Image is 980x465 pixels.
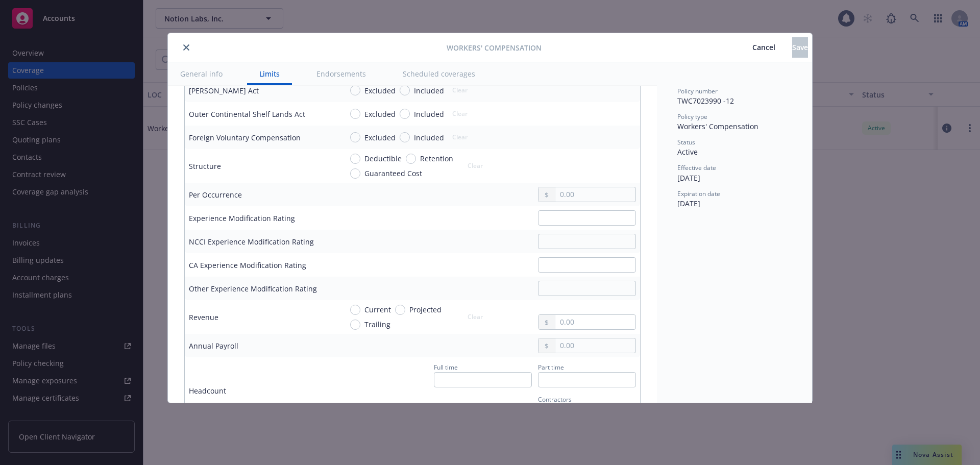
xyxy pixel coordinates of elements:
input: Excluded [350,109,360,119]
button: Endorsements [304,62,378,85]
button: Cancel [736,37,792,58]
span: Part time [538,363,564,372]
div: Per Occurrence [189,189,242,200]
span: Cancel [752,42,775,52]
span: Save [792,42,808,52]
span: Workers' Compensation [677,121,758,131]
span: Deductible [364,153,402,164]
span: Included [414,132,444,143]
div: Other Experience Modification Rating [189,283,317,294]
span: Excluded [364,109,396,119]
button: Scheduled coverages [390,62,487,85]
span: Contractors [538,395,572,404]
span: Excluded [364,132,396,143]
input: Deductible [350,154,360,164]
input: 0.00 [555,338,635,353]
button: close [180,41,192,54]
span: Current [364,304,391,315]
input: Current [350,305,360,315]
span: Projected [409,304,442,315]
div: Annual Payroll [189,340,238,351]
span: Status [677,138,695,146]
span: Policy number [677,87,718,95]
span: Trailing [364,319,390,330]
span: Included [414,85,444,96]
button: General info [168,62,235,85]
span: Active [677,147,698,157]
div: NCCI Experience Modification Rating [189,236,314,247]
input: Trailing [350,320,360,330]
input: Excluded [350,85,360,95]
span: Workers' Compensation [447,42,542,53]
button: Save [792,37,808,58]
input: Included [400,132,410,142]
span: Included [414,109,444,119]
div: Foreign Voluntary Compensation [189,132,301,143]
span: Guaranteed Cost [364,168,422,179]
span: Retention [420,153,453,164]
input: Projected [395,305,405,315]
button: Limits [247,62,292,85]
span: [DATE] [677,173,700,183]
span: TWC7023990 -12 [677,96,734,106]
input: 0.00 [555,187,635,202]
span: Effective date [677,163,716,172]
div: [PERSON_NAME] Act [189,85,259,96]
div: CA Experience Modification Rating [189,260,306,271]
input: Excluded [350,132,360,142]
span: Policy type [677,112,707,121]
div: Headcount [189,385,226,396]
input: Retention [406,154,416,164]
span: [DATE] [677,199,700,208]
input: Included [400,109,410,119]
input: Included [400,85,410,95]
div: Revenue [189,312,218,323]
span: Excluded [364,85,396,96]
input: 0.00 [555,315,635,329]
span: Expiration date [677,189,720,198]
input: Guaranteed Cost [350,168,360,179]
div: Experience Modification Rating [189,213,295,224]
span: Full time [434,363,458,372]
div: Structure [189,161,221,172]
div: Outer Continental Shelf Lands Act [189,109,305,119]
